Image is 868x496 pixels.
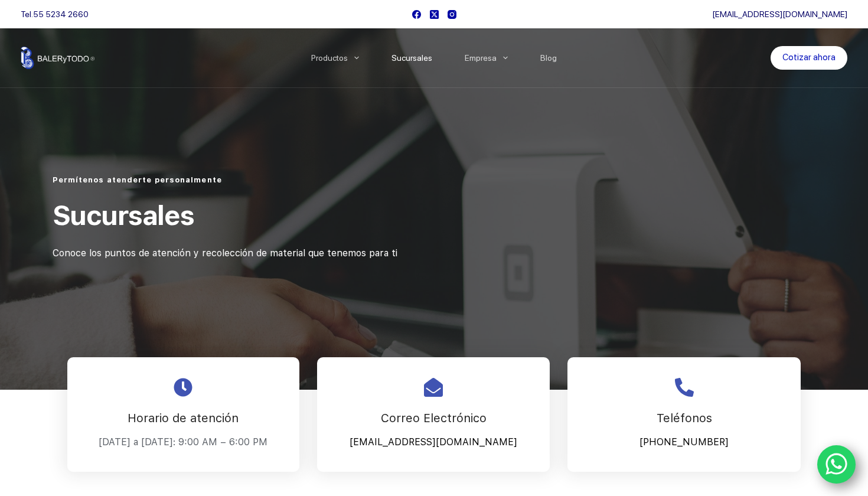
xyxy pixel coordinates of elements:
[21,9,89,19] span: Tel.
[21,47,94,69] img: Balerytodo
[33,9,89,19] a: 55 5234 2660
[430,10,439,19] a: X (Twitter)
[381,411,487,425] span: Correo Electrónico
[53,199,194,231] span: Sucursales
[712,9,847,19] a: [EMAIL_ADDRESS][DOMAIN_NAME]
[332,433,535,451] p: [EMAIL_ADDRESS][DOMAIN_NAME]
[582,433,786,451] p: [PHONE_NUMBER]
[295,28,573,87] nav: Menu Principal
[448,10,456,19] a: Instagram
[657,411,712,425] span: Teléfonos
[53,247,397,259] span: Conoce los puntos de atención y recolección de material que tenemos para ti
[128,411,239,425] span: Horario de atención
[53,175,222,184] span: Permítenos atenderte personalmente
[817,445,856,484] a: WhatsApp
[412,10,421,19] a: Facebook
[771,46,847,70] a: Cotizar ahora
[99,436,267,448] span: [DATE] a [DATE]: 9:00 AM – 6:00 PM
